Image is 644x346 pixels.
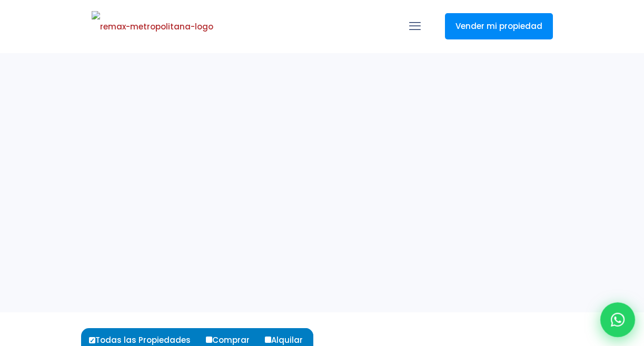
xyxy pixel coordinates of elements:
input: Comprar [206,337,212,343]
img: remax-metropolitana-logo [92,11,213,43]
a: Vender mi propiedad [445,13,553,39]
input: Alquilar [265,337,271,343]
input: Todas las Propiedades [89,337,95,343]
a: mobile menu [406,17,424,35]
